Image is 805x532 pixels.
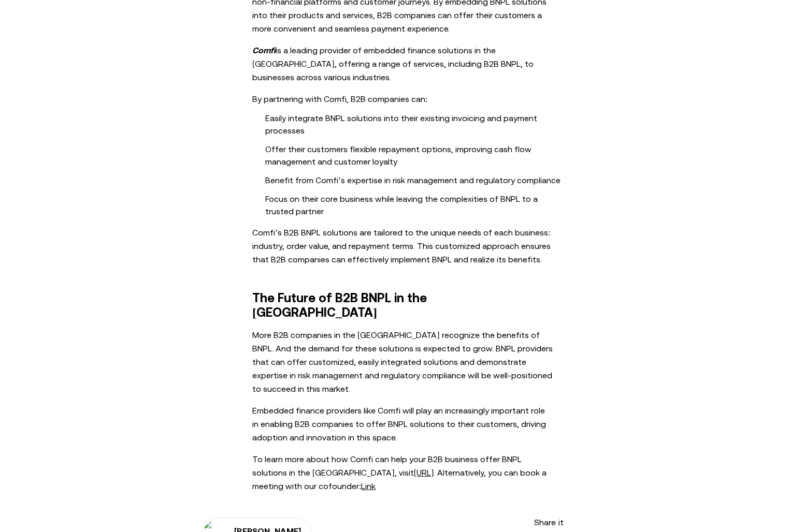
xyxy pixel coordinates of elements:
a: Link [361,481,376,491]
h2: The Future of B2B BNPL in the [GEOGRAPHIC_DATA] [252,291,553,320]
h5: Share it [534,518,605,527]
a: [URL] [414,468,434,477]
p: More B2B companies in the [GEOGRAPHIC_DATA] recognize the benefits of BNPL. And the demand for th... [252,328,553,395]
p: Embedded finance providers like Comfi will play an increasingly important role in enabling B2B co... [252,404,553,444]
p: To learn more about how Comfi can help your B2B business offer BNPL solutions in the [GEOGRAPHIC_... [252,452,553,493]
li: Focus on their core business while leaving the complexities of BNPL to a trusted partner [265,193,566,217]
li: Benefit from Comfi’s expertise in risk management and regulatory compliance [265,174,566,186]
strong: Comfi [252,46,276,55]
p: is a leading provider of embedded finance solutions in the [GEOGRAPHIC_DATA], offering a range of... [252,43,553,84]
li: Offer their customers flexible repayment options, improving cash flow management and customer loy... [265,143,566,168]
li: Easily integrate BNPL solutions into their existing invoicing and payment processes [265,112,566,137]
p: By partnering with Comfi, B2B companies can: [252,92,553,106]
p: Comfi’s B2B BNPL solutions are tailored to the unique needs of each business: industry, order val... [252,226,553,266]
